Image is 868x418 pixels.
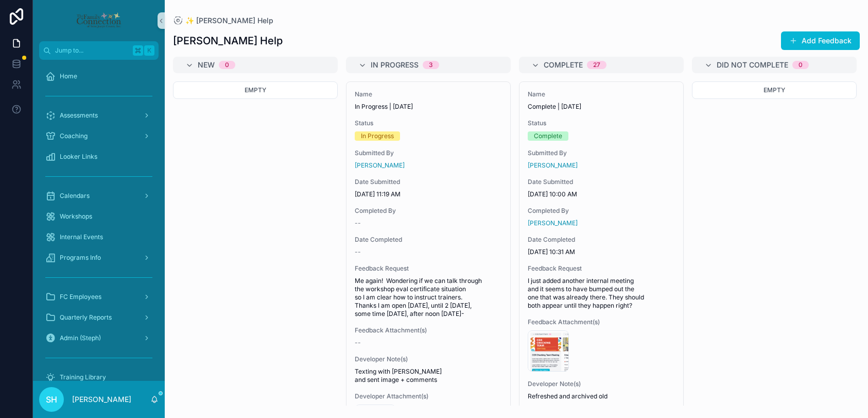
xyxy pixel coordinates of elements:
span: Empty [763,86,785,94]
span: Status [355,119,502,127]
span: Date Submitted [355,178,502,186]
span: Feedback Request [528,264,675,273]
div: 27 [593,61,600,69]
a: Home [39,67,159,86]
span: Submitted By [528,149,675,157]
span: Completed By [528,207,675,215]
a: Admin (Steph) [39,329,159,347]
a: Workshops [39,207,159,226]
div: In Progress [361,131,394,141]
span: Submitted By [355,149,502,157]
span: Admin (Steph) [60,334,101,342]
a: [PERSON_NAME] [528,161,578,170]
a: Calendars [39,187,159,205]
span: Date Completed [355,236,502,244]
h1: [PERSON_NAME] Help [173,34,283,48]
span: [DATE] 10:31 AM [528,248,675,256]
span: Calendars [60,192,90,200]
span: Empty [245,86,266,94]
img: App logo [76,12,121,29]
span: Feedback Request [355,264,502,273]
span: Feedback Attachment(s) [528,318,675,326]
a: ✨ [PERSON_NAME] Help [173,15,273,26]
span: Assessments [60,111,98,120]
span: SH [46,393,57,406]
span: Developer Note(s) [528,380,675,388]
span: Name [528,90,675,98]
a: [PERSON_NAME] [355,161,405,170]
span: Texting with [PERSON_NAME] and sent image + comments [355,367,502,384]
span: FC Employees [60,293,101,301]
span: I just added another internal meeting and it seems to have bumped out the one that was already th... [528,277,675,310]
div: 0 [225,61,229,69]
a: Coaching [39,127,159,145]
span: Did Not Complete [717,60,788,70]
a: Assessments [39,106,159,125]
a: Quarterly Reports [39,308,159,327]
p: [PERSON_NAME] [72,394,131,405]
div: 3 [429,61,433,69]
span: ✨ [PERSON_NAME] Help [185,15,273,26]
span: [DATE] 11:19 AM [355,190,502,198]
span: Status [528,119,675,127]
div: scrollable content [33,60,165,381]
span: [DATE] 10:00 AM [528,190,675,198]
span: Feedback Attachment(s) [355,326,502,335]
span: -- [355,248,361,256]
div: Complete [534,131,562,141]
span: -- [355,339,361,347]
a: [PERSON_NAME] [528,219,578,227]
span: Quarterly Reports [60,313,112,322]
button: Add Feedback [781,31,860,50]
span: Workshops [60,212,92,221]
span: Programs Info [60,254,101,262]
span: Completed By [355,207,502,215]
a: Looker Links [39,147,159,166]
span: Name [355,90,502,98]
div: 0 [798,61,803,69]
a: Programs Info [39,248,159,267]
a: Training Library [39,368,159,387]
span: Developer Note(s) [355,355,502,363]
span: -- [355,219,361,227]
span: In Progress [371,60,419,70]
span: Developer Attachment(s) [355,392,502,400]
span: Internal Events [60,233,103,241]
span: New [198,60,215,70]
span: Training Library [60,373,106,381]
span: Refreshed and archived old [528,392,675,400]
span: Jump to... [55,46,129,55]
span: Complete | [DATE] [528,103,675,111]
a: Internal Events [39,228,159,246]
span: Me again! Wondering if we can talk through the workshop eval certificate situation so I am clear ... [355,277,502,318]
span: Date Completed [528,236,675,244]
span: Complete [544,60,583,70]
a: FC Employees [39,288,159,306]
span: Date Submitted [528,178,675,186]
button: Jump to...K [39,41,159,60]
span: Looker Links [60,153,97,161]
span: Home [60,72,77,80]
span: In Progress | [DATE] [355,103,502,111]
span: Coaching [60,132,88,140]
span: K [145,46,153,55]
